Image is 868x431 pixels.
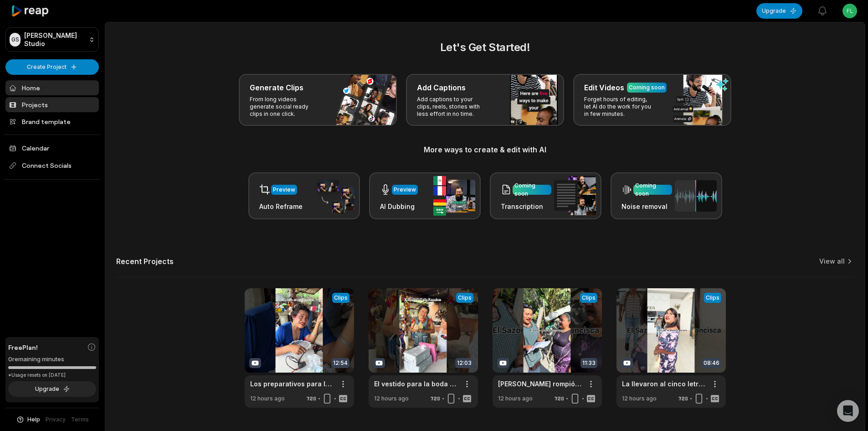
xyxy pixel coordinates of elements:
[374,379,458,389] a: El vestido para la boda de [PERSON_NAME]
[8,355,96,364] div: 0 remaining minutes
[837,400,859,422] div: Open Intercom Messenger
[250,82,303,93] h3: Generate Clips
[433,176,475,216] img: ai_dubbing.png
[756,3,802,19] button: Upgrade
[501,202,551,211] h3: Transcription
[8,381,96,397] button: Upgrade
[5,140,99,156] a: Calendar
[5,97,99,112] a: Projects
[584,82,624,93] h3: Edit Videos
[71,415,89,424] a: Terms
[8,343,38,352] span: Free Plan!
[10,33,21,47] div: GS
[584,96,655,118] p: Forget hours of editing, let AI do the work for you in few minutes.
[46,415,66,424] a: Privacy
[394,186,416,194] div: Preview
[621,202,672,211] h3: Noise removal
[5,59,99,75] button: Create Project
[16,415,40,424] button: Help
[27,415,40,424] span: Help
[498,379,582,389] a: [PERSON_NAME] rompió la invitación de la boda de [PERSON_NAME]
[675,180,717,212] img: noise_removal.png
[116,144,854,155] h3: More ways to create & edit with AI
[250,96,320,118] p: From long videos generate social ready clips in one click.
[554,176,596,215] img: transcription.png
[259,202,303,211] h3: Auto Reframe
[380,202,418,211] h3: AI Dubbing
[116,39,854,56] h2: Let's Get Started!
[5,157,99,174] span: Connect Socials
[635,182,670,198] div: Coming soon
[273,186,295,194] div: Preview
[313,178,354,214] img: auto_reframe.png
[514,182,550,198] div: Coming soon
[116,257,174,266] h2: Recent Projects
[819,257,845,266] a: View all
[8,372,96,379] div: *Usage resets on [DATE]
[417,96,488,118] p: Add captions to your clips, reels, stories with less effort in no time.
[5,114,99,129] a: Brand template
[629,83,665,92] div: Coming soon
[417,82,466,93] h3: Add Captions
[622,379,706,389] a: La llevaron al cinco letras
[24,31,85,48] p: [PERSON_NAME] Studio
[250,379,334,389] a: Los preparativos para la boda
[5,80,99,95] a: Home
